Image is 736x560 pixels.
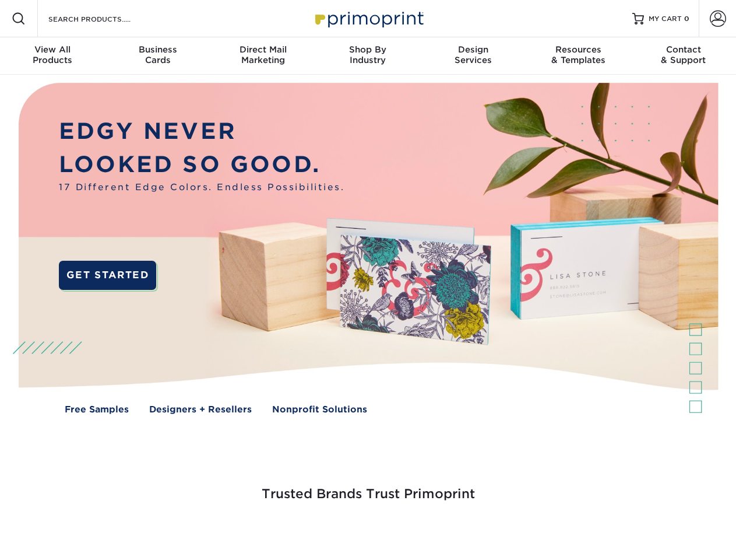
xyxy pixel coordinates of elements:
a: Nonprofit Solutions [272,403,367,416]
span: Contact [631,44,736,55]
a: Designers + Resellers [149,403,252,416]
a: Resources& Templates [526,37,631,75]
img: Freeform [175,532,175,533]
span: Design [421,44,526,55]
div: Cards [105,44,210,65]
span: Business [105,44,210,55]
span: Direct Mail [210,44,315,55]
div: Services [421,44,526,65]
img: Mini [408,532,409,533]
img: Amazon [519,532,519,533]
a: Direct MailMarketing [210,37,315,75]
span: Resources [526,44,631,55]
div: Marketing [210,44,315,65]
a: DesignServices [421,37,526,75]
img: Primoprint [310,6,427,31]
img: Goodwill [629,532,630,533]
div: Industry [315,44,420,65]
img: Google [297,532,298,533]
p: LOOKED SO GOOD. [59,148,344,181]
p: EDGY NEVER [59,115,344,148]
a: Contact& Support [631,37,736,75]
img: Smoothie King [84,532,85,533]
a: Shop ByIndustry [315,37,420,75]
h3: Trusted Brands Trust Primoprint [27,459,709,516]
a: BusinessCards [105,37,210,75]
a: GET STARTED [59,261,156,290]
div: & Templates [526,44,631,65]
input: SEARCH PRODUCTS..... [47,12,161,26]
a: Free Samples [65,403,129,416]
span: 0 [684,15,689,23]
span: MY CART [649,14,682,24]
span: Shop By [315,44,420,55]
span: 17 Different Edge Colors. Endless Possibilities. [59,181,344,194]
div: & Support [631,44,736,65]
